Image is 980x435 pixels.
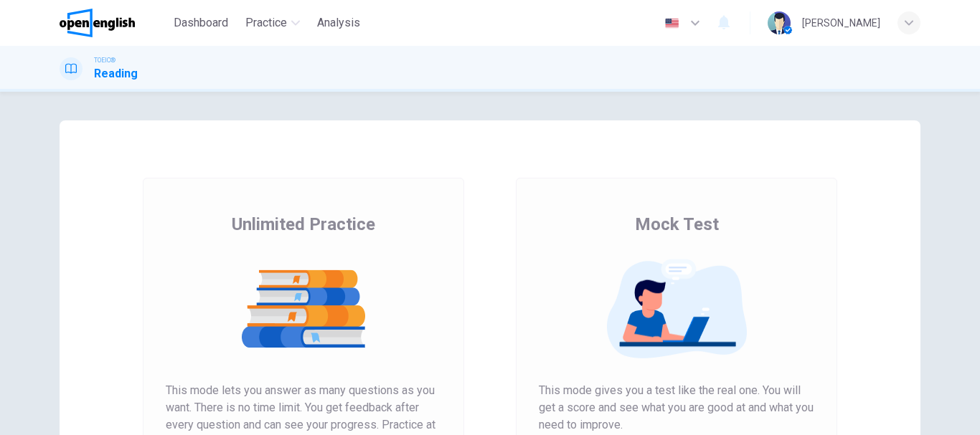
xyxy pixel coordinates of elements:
span: Mock Test [635,213,719,236]
span: This mode gives you a test like the real one. You will get a score and see what you are good at a... [539,382,814,434]
span: Dashboard [174,14,228,32]
a: OpenEnglish logo [60,9,168,37]
span: Analysis [317,14,360,32]
button: Analysis [311,10,366,36]
div: [PERSON_NAME] [802,14,880,32]
h1: Reading [94,65,138,82]
button: Dashboard [168,10,234,36]
img: en [663,18,681,29]
span: Practice [245,14,287,32]
img: OpenEnglish logo [60,9,135,37]
img: Profile picture [768,11,791,34]
button: Practice [240,10,306,36]
span: TOEIC® [94,55,116,65]
span: Unlimited Practice [232,213,375,236]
